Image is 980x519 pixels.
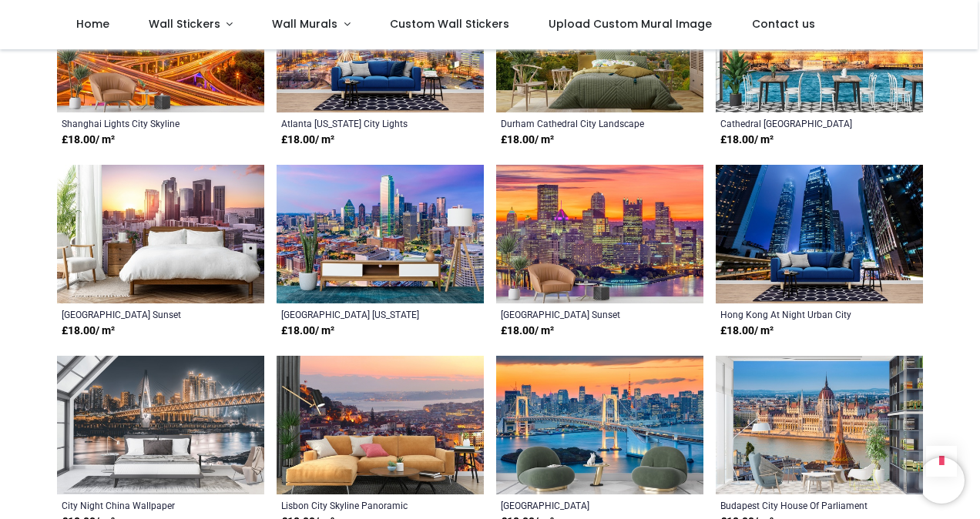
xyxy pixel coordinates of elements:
strong: £ 18.00 / m² [501,323,554,339]
strong: £ 18.00 / m² [720,132,774,148]
a: Budapest City House Of Parliament Wallpaper [720,499,878,511]
a: Durham Cathedral City Landscape Wallpaper [501,117,659,129]
img: Hong Kong At Night Urban City Skyline Wall Mural Wallpaper [716,165,923,303]
a: [GEOGRAPHIC_DATA] Sunset Wallpaper [62,308,220,320]
img: Lisbon City Skyline Panoramic Wall Mural Wallpaper [277,356,484,494]
span: Upload Custom Mural Image [549,16,712,32]
a: [GEOGRAPHIC_DATA] [GEOGRAPHIC_DATA] Wallpaper [501,499,659,511]
a: Shanghai Lights City Skyline Wallpaper [62,117,220,129]
a: [GEOGRAPHIC_DATA] [US_STATE] [GEOGRAPHIC_DATA] City Skyline Wallpaper [281,308,439,320]
a: Lisbon City Skyline Panoramic Wallpaper [281,499,439,511]
strong: £ 18.00 / m² [62,323,115,339]
a: City Night China Wallpaper [62,499,220,511]
img: Dallas Texas USA City Skyline Wall Mural Wallpaper [277,165,484,303]
a: Hong Kong At Night Urban City Skyline Wallpaper [720,308,878,320]
strong: £ 18.00 / m² [281,132,334,148]
a: Atlanta [US_STATE] City Lights Wallpaper [281,117,439,129]
img: Budapest City House Of Parliament Wall Mural Wallpaper [716,356,923,494]
span: Custom Wall Stickers [390,16,509,32]
img: City Night China Wall Mural Wallpaper [57,356,264,494]
strong: £ 18.00 / m² [720,323,774,339]
iframe: Brevo live chat [918,457,965,504]
img: Tokyo City Rainbow Bridge Wall Mural Wallpaper [496,356,703,494]
a: Cathedral [GEOGRAPHIC_DATA] Skyline Wallpaper [720,117,878,129]
img: Los Angeles City Sunset Wall Mural Wallpaper [57,165,264,303]
span: Wall Stickers [149,16,220,32]
strong: £ 18.00 / m² [62,132,115,148]
strong: £ 18.00 / m² [281,323,334,339]
a: [GEOGRAPHIC_DATA] Sunset [GEOGRAPHIC_DATA] City Skyline Wallpaper [501,308,659,320]
span: Contact us [752,16,815,32]
strong: £ 18.00 / m² [501,132,554,148]
img: Pittsburgh Sunset USA City Skyline Wall Mural Wallpaper [496,165,703,303]
span: Wall Murals [272,16,337,32]
span: Home [76,16,109,32]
